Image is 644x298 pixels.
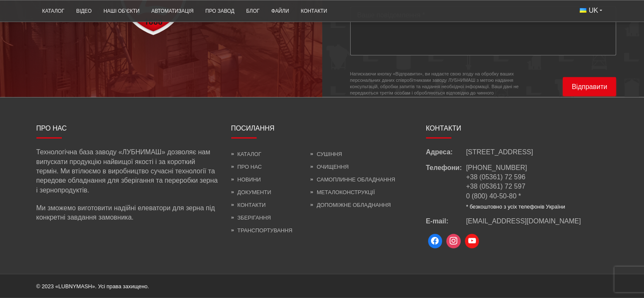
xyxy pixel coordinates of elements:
[310,164,349,170] a: Очищення
[466,203,565,211] li: * безкоштовно з усіх телефонів України
[580,8,586,13] img: Українська
[310,176,395,183] a: Самоплинне обладнання
[231,176,261,183] a: Новини
[36,3,70,19] a: Каталог
[426,125,462,132] span: Контакти
[231,164,262,170] a: Про нас
[426,163,466,211] span: Телефони:
[466,173,525,181] a: +38 (05361) 72 596
[231,151,261,157] a: Каталог
[231,214,271,221] a: Зберігання
[463,232,481,251] a: Youtube
[466,217,581,226] a: [EMAIL_ADDRESS][DOMAIN_NAME]
[589,6,598,15] span: UK
[466,183,525,190] a: +38 (05361) 72 597
[310,189,375,195] a: Металоконструкції
[466,148,533,157] span: [STREET_ADDRESS]
[572,82,607,92] span: Відправити
[240,3,265,19] a: Блог
[36,283,149,290] span: © 2023 «LUBNYMASH». Усі права захищено.
[466,164,527,171] a: [PHONE_NUMBER]
[145,3,199,19] a: Автоматизація
[466,217,581,225] span: [EMAIL_ADDRESS][DOMAIN_NAME]
[70,3,97,19] a: Відео
[231,189,271,195] a: Документи
[350,71,520,103] small: Натискаючи кнопку «Відправити», ви надаєте свою згоду на обробку ваших персональних даних співроб...
[36,125,67,132] span: Про нас
[426,217,466,226] span: E-mail:
[295,3,333,19] a: Контакти
[310,151,342,157] a: Сушіння
[574,3,608,18] button: UK
[265,3,295,19] a: Файли
[563,77,616,96] button: Відправити
[199,3,240,19] a: Про завод
[231,202,266,208] a: Контакти
[466,192,521,200] a: 0 (800) 40-50-80 *
[310,202,391,208] a: Допоміжне обладнання
[36,148,218,195] p: Технологічна база заводу «ЛУБНИМАШ» дозволяє нам випускати продукцію найвищої якості і за коротки...
[426,232,445,251] a: Facebook
[426,148,466,157] span: Адреса:
[231,227,293,234] a: Транспортування
[36,203,218,223] p: Ми зможемо виготовити надійні елеватори для зерна під конкретні завдання замовника.
[444,232,463,251] a: Instagram
[231,125,275,132] span: Посилання
[97,3,145,19] a: Наші об’єкти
